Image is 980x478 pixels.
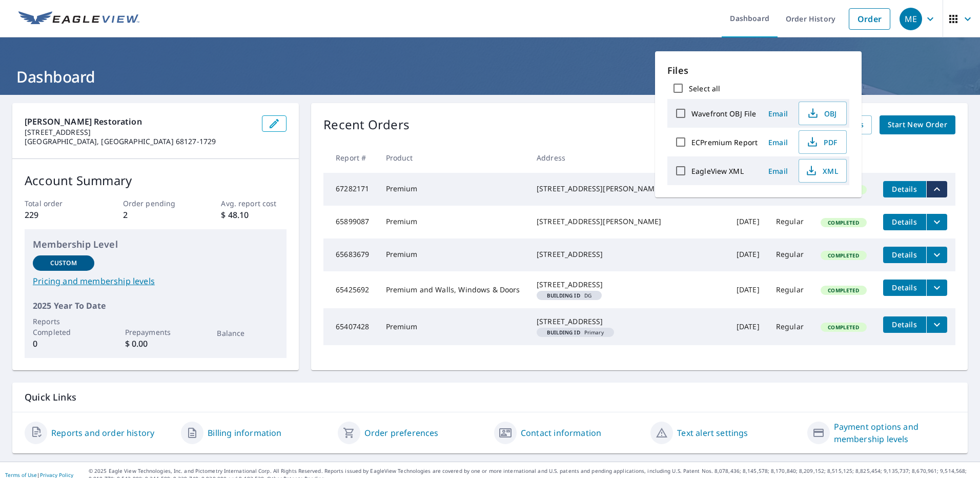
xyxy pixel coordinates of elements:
em: Building ID [547,293,580,298]
p: 0 [33,337,94,350]
td: Premium [378,238,529,271]
p: [GEOGRAPHIC_DATA], [GEOGRAPHIC_DATA] 68127-1729 [25,137,254,146]
a: Order [849,8,890,30]
button: Email [762,134,794,150]
button: detailsBtn-65683679 [883,247,926,263]
td: 65899087 [323,206,377,238]
span: Email [766,109,790,118]
td: [DATE] [728,238,768,271]
span: Completed [822,287,865,294]
td: [DATE] [728,308,768,345]
td: 65407428 [323,308,377,345]
td: 67282171 [323,173,377,206]
p: Files [667,64,849,77]
p: Balance [217,328,278,338]
button: filesDropdownBtn-65425692 [926,280,947,296]
span: Completed [822,219,865,226]
td: 65425692 [323,271,377,308]
p: $ 0.00 [125,337,187,350]
span: Primary [541,330,610,335]
a: Pricing and membership levels [33,275,278,287]
p: | [5,472,73,478]
button: filesDropdownBtn-65407428 [926,316,947,333]
p: Recent Orders [323,115,410,134]
span: OBJ [805,107,838,120]
span: Details [889,217,920,227]
p: 229 [25,209,90,221]
label: EagleView XML [691,166,744,176]
button: Email [762,106,794,122]
td: Regular [768,308,812,345]
th: Report # [323,143,377,173]
p: Reports Completed [33,316,94,337]
p: Custom [50,258,77,268]
th: Product [378,143,529,173]
p: Order pending [123,198,189,209]
td: Premium [378,206,529,238]
th: Address [528,143,728,173]
button: detailsBtn-65899087 [883,214,926,230]
span: DG [541,293,598,298]
p: [PERSON_NAME] Restoration [25,115,254,128]
p: 2025 Year To Date [33,300,278,312]
td: [DATE] [728,271,768,308]
p: Account Summary [25,171,287,190]
span: Details [889,184,920,194]
label: ECPremium Report [691,137,758,147]
a: Text alert settings [677,427,748,439]
button: filesDropdownBtn-65683679 [926,247,947,263]
td: Premium and Walls, Windows & Doors [378,271,529,308]
div: ME [900,8,922,30]
span: Start New Order [888,118,947,131]
button: detailsBtn-65425692 [883,280,926,296]
p: $ 48.10 [221,209,287,221]
button: XML [799,159,847,183]
a: Order preferences [364,427,439,439]
div: [STREET_ADDRESS] [537,280,720,290]
td: Regular [768,271,812,308]
a: Billing information [208,427,281,439]
td: Regular [768,238,812,271]
button: PDF [799,130,847,154]
span: Details [889,320,920,329]
img: EV Logo [18,11,139,27]
span: XML [805,165,838,177]
p: Membership Level [33,237,278,251]
span: PDF [805,136,838,148]
button: detailsBtn-65407428 [883,316,926,333]
td: 65683679 [323,238,377,271]
button: filesDropdownBtn-65899087 [926,214,947,230]
a: Payment options and membership levels [834,421,955,445]
span: Details [889,283,920,292]
span: Completed [822,324,865,331]
h1: Dashboard [12,66,968,87]
button: filesDropdownBtn-67282171 [926,181,947,197]
a: Contact information [521,427,601,439]
a: Reports and order history [51,427,154,439]
label: Select all [689,84,720,93]
p: [STREET_ADDRESS] [25,128,254,137]
div: [STREET_ADDRESS] [537,249,720,260]
p: Avg. report cost [221,198,287,209]
td: Premium [378,173,529,206]
p: Total order [25,198,90,209]
button: Email [762,163,794,179]
em: Building ID [547,330,580,335]
p: Quick Links [25,391,955,404]
div: [STREET_ADDRESS][PERSON_NAME][PERSON_NAME] [537,184,720,194]
td: Regular [768,206,812,238]
span: Completed [822,252,865,259]
label: Wavefront OBJ File [691,109,756,118]
button: detailsBtn-67282171 [883,181,926,197]
p: 2 [123,209,189,221]
td: [DATE] [728,206,768,238]
span: Email [766,166,790,176]
span: Details [889,250,920,260]
a: Start New Order [880,115,955,134]
p: Prepayments [125,327,187,337]
td: Premium [378,308,529,345]
div: [STREET_ADDRESS] [537,316,720,327]
span: Email [766,137,790,147]
div: [STREET_ADDRESS][PERSON_NAME] [537,216,720,227]
button: OBJ [799,102,847,125]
